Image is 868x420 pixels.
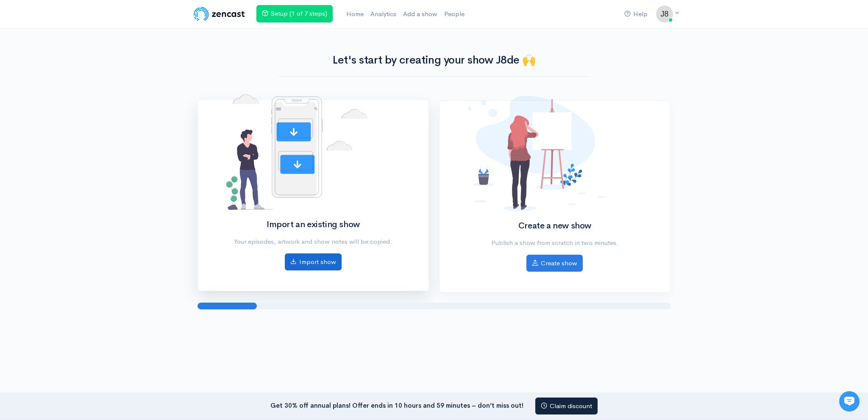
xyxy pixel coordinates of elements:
[11,145,158,156] p: Find an answer quickly
[25,159,151,176] input: Search articles
[535,398,598,415] a: Claim discount
[256,5,333,22] a: Setup (1 of 7 steps)
[192,6,246,22] img: ZenCast Logo
[285,253,342,271] a: Import show
[526,255,583,272] a: Create show
[400,5,441,23] a: Add a show
[441,5,468,23] a: People
[13,56,157,97] h2: Just let us know if you need anything and we'll be happy to help! 🙂
[55,117,102,124] span: New conversation
[468,238,641,248] p: Publish a show from scratch in two minutes.
[367,5,400,23] a: Analytics
[278,54,590,67] h1: Let's start by creating your show J8de 🙌
[468,96,606,211] img: No shows added
[13,112,156,129] button: New conversation
[13,41,157,55] h1: Hi 👋
[226,220,400,229] h2: Import an existing show
[839,391,860,412] iframe: gist-messenger-bubble-iframe
[656,6,673,22] img: ...
[468,221,641,231] h2: Create a new show
[270,401,523,409] strong: Get 30% off annual plans! Offer ends in 10 hours and 59 minutes – don’t miss out!
[621,5,651,23] a: Help
[343,5,367,23] a: Home
[226,237,400,247] p: Your episodes, artwork and show notes will be copied.
[226,95,367,210] img: No shows added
